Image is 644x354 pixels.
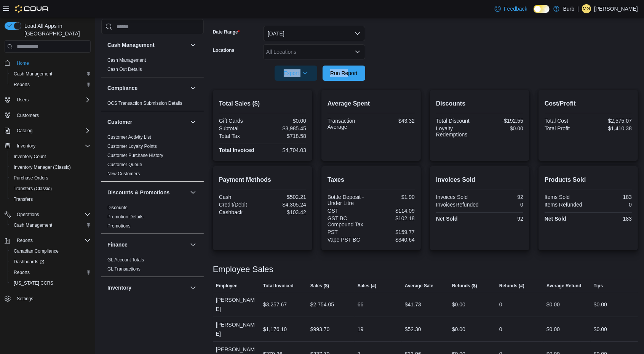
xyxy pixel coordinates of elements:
[189,83,198,93] button: Compliance
[328,175,415,184] h2: Taxes
[328,229,370,235] div: PST
[8,173,94,183] button: Purchase Orders
[499,283,524,289] span: Refunds (#)
[219,125,261,131] div: Subtotal
[594,4,638,13] p: [PERSON_NAME]
[545,118,587,124] div: Total Cost
[219,147,254,153] strong: Total Invoiced
[275,66,317,81] button: Export
[101,133,204,181] div: Customer
[11,257,91,266] span: Dashboards
[11,163,74,172] a: Inventory Manager (Classic)
[590,202,632,208] div: 0
[219,118,261,124] div: Gift Cards
[107,58,146,63] a: Cash Management
[17,211,39,218] span: Operations
[279,66,313,81] span: Export
[8,162,94,173] button: Inventory Manager (Classic)
[107,101,182,106] a: OCS Transaction Submission Details
[14,248,59,254] span: Canadian Compliance
[11,184,91,193] span: Transfers (Classic)
[372,118,415,124] div: $43.32
[107,266,141,272] a: GL Transactions
[8,151,94,162] button: Inventory Count
[545,125,587,131] div: Total Profit
[14,186,52,192] span: Transfers (Classic)
[264,194,306,200] div: $502.21
[107,171,140,177] span: New Customers
[264,125,306,131] div: $3,985.45
[14,210,91,219] span: Operations
[17,60,29,66] span: Home
[107,67,142,72] a: Cash Out Details
[107,162,142,167] a: Customer Queue
[189,283,198,292] button: Inventory
[2,293,94,304] button: Settings
[547,283,582,289] span: Average Refund
[107,152,163,159] span: Customer Purchase History
[14,141,38,151] button: Inventory
[330,69,358,77] span: Run Report
[14,59,32,68] a: Home
[14,71,52,77] span: Cash Management
[189,40,198,50] button: Cash Management
[328,215,370,227] div: GST BC Compound Tax
[213,47,235,53] label: Locations
[107,284,187,292] button: Inventory
[2,57,94,68] button: Home
[107,66,142,72] span: Cash Out Details
[436,99,523,108] h2: Discounts
[8,79,94,90] button: Reports
[213,317,260,341] div: [PERSON_NAME]
[504,5,527,13] span: Feedback
[372,237,415,243] div: $340.64
[372,229,415,235] div: $159.77
[372,208,415,214] div: $114.09
[11,195,36,204] a: Transfers
[2,125,94,136] button: Catalog
[107,241,128,248] h3: Finance
[17,112,39,119] span: Customers
[545,99,632,108] h2: Cost/Profit
[107,223,131,229] a: Promotions
[264,202,306,208] div: $4,305.24
[14,141,91,151] span: Inventory
[14,111,91,120] span: Customers
[14,280,53,286] span: [US_STATE] CCRS
[107,171,140,176] a: New Customers
[594,325,607,334] div: $0.00
[189,188,198,197] button: Discounts & Promotions
[8,246,94,256] button: Canadian Compliance
[8,220,94,231] button: Cash Management
[213,292,260,317] div: [PERSON_NAME]
[14,222,52,228] span: Cash Management
[11,279,91,288] span: Washington CCRS
[594,283,603,289] span: Tips
[545,194,587,200] div: Items Sold
[101,255,204,277] div: Finance
[436,118,478,124] div: Total Discount
[11,268,33,277] a: Reports
[107,134,151,140] span: Customer Activity List
[499,325,502,334] div: 0
[107,214,144,220] span: Promotion Details
[358,300,364,309] div: 66
[264,118,306,124] div: $0.00
[107,84,137,92] h3: Compliance
[219,209,261,215] div: Cashback
[590,216,632,222] div: 183
[14,58,91,67] span: Home
[107,100,182,106] span: OCS Transaction Submission Details
[372,215,415,221] div: $102.18
[405,325,421,334] div: $52.30
[107,214,144,219] a: Promotion Details
[189,117,198,127] button: Customer
[11,221,91,230] span: Cash Management
[14,126,35,135] button: Catalog
[11,80,33,89] a: Reports
[577,4,579,13] p: |
[107,162,142,168] span: Customer Queue
[590,194,632,200] div: 183
[219,99,306,108] h2: Total Sales ($)
[17,237,33,243] span: Reports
